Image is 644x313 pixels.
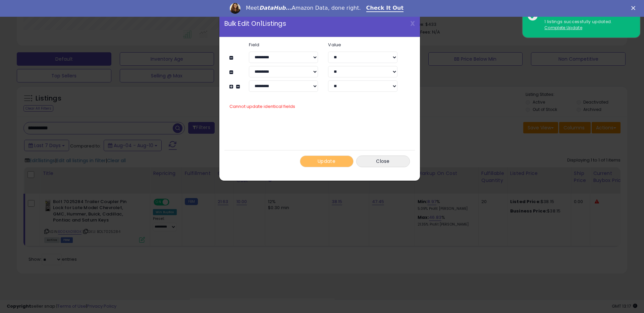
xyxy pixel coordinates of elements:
[318,158,335,165] span: Update
[544,25,582,30] u: Complete Update
[224,20,286,27] span: Bulk Edit On 1 Listings
[539,19,635,31] div: 1 listings successfully updated.
[246,5,361,11] div: Meet Amazon Data, done right.
[631,6,638,10] div: Close
[356,155,410,167] button: Close
[410,19,415,28] span: X
[229,103,295,110] span: Cannot update identical fields
[323,43,402,47] label: Value
[366,5,404,12] a: Check It Out
[259,5,292,11] i: DataHub...
[230,3,240,14] img: Profile image for Georgie
[244,43,323,47] label: Field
